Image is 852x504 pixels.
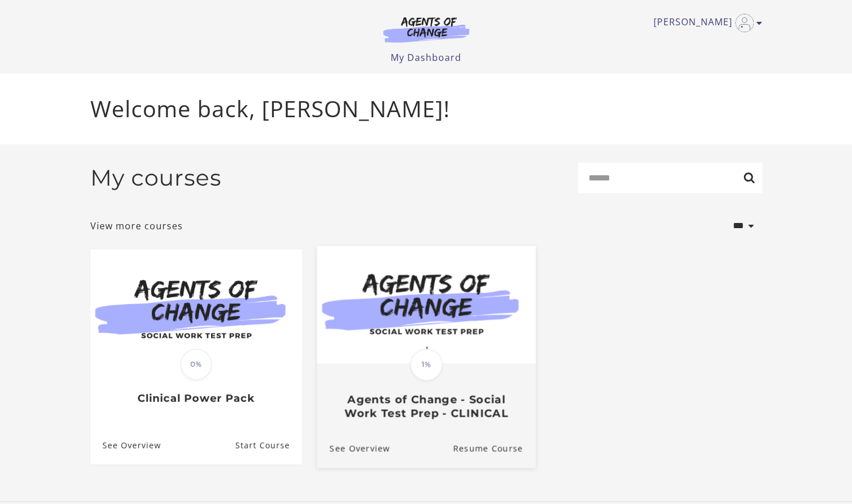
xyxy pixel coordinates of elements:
h3: Clinical Power Pack [102,392,289,405]
span: 1% [410,348,442,380]
a: Agents of Change - Social Work Test Prep - CLINICAL: Resume Course [453,429,536,468]
a: Clinical Power Pack: Resume Course [235,427,301,464]
a: Agents of Change - Social Work Test Prep - CLINICAL: See Overview [316,429,389,468]
a: Toggle menu [654,14,757,32]
img: Agents of Change Logo [371,16,482,43]
h2: My courses [90,164,221,191]
a: View more courses [90,219,183,233]
span: 0% [181,349,212,380]
p: Welcome back, [PERSON_NAME]! [90,92,762,126]
h3: Agents of Change - Social Work Test Prep - CLINICAL [329,393,522,420]
a: My Dashboard [391,51,461,64]
a: Clinical Power Pack: See Overview [90,427,161,464]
